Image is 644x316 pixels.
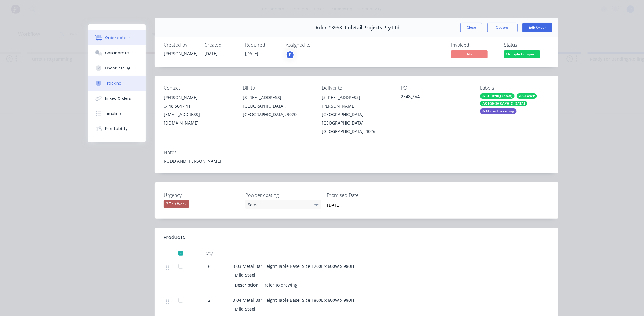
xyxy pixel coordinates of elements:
span: [DATE] [204,51,218,56]
div: [EMAIL_ADDRESS][DOMAIN_NAME] [164,110,233,127]
div: 2548_SV4 [401,93,470,102]
div: Contact [164,85,233,91]
div: Notes [164,150,549,155]
div: Tracking [105,81,122,86]
div: Profitability [105,126,128,131]
div: Deliver to [322,85,391,91]
div: [STREET_ADDRESS][PERSON_NAME] [322,93,391,110]
div: A9-Powdercoating [480,108,517,114]
div: Bill to [243,85,312,91]
div: [PERSON_NAME] [164,50,197,57]
div: Status [504,42,549,48]
div: Description [235,281,261,289]
div: [STREET_ADDRESS] [243,93,312,102]
input: Enter date [323,200,398,209]
div: Created by [164,42,197,48]
div: Products [164,234,185,241]
div: PO [401,85,470,91]
div: Refer to drawing [261,281,300,289]
button: Profitability [88,121,146,136]
div: Labels [480,85,549,91]
button: Edit Order [522,23,552,32]
label: Urgency [164,191,240,199]
button: Order details [88,30,146,45]
button: Checklists 0/0 [88,61,146,76]
span: 2 [208,297,210,303]
span: TB-04 Metal Bar Height Table Base; Size 1800L x 600W x 980H [230,297,354,303]
button: Collaborate [88,45,146,61]
button: Multiple Compon... [504,50,540,59]
div: Timeline [105,111,121,116]
button: Tracking [88,76,146,91]
button: Options [487,23,518,32]
div: Order details [105,35,131,41]
div: Checklists 0/0 [105,65,132,71]
div: A1-Cutting (Saw) [480,93,515,99]
div: [PERSON_NAME]0448 564 441[EMAIL_ADDRESS][DOMAIN_NAME] [164,93,233,127]
div: Collaborate [105,50,129,56]
div: Required [245,42,278,48]
div: Linked Orders [105,96,131,101]
span: TB-03 Metal Bar Height Table Base; Size 1200L x 600W x 980H [230,263,354,269]
div: A8-[GEOGRAPHIC_DATA] [480,101,527,106]
span: Indetail Projects Pty Ltd [345,25,400,31]
div: Created [204,42,238,48]
div: RODD AND [PERSON_NAME] [164,158,549,164]
div: Select... [245,200,321,209]
div: [PERSON_NAME] [164,93,233,102]
span: 6 [208,263,210,269]
span: [DATE] [245,51,258,56]
div: [GEOGRAPHIC_DATA], [GEOGRAPHIC_DATA], [GEOGRAPHIC_DATA], 3026 [322,110,391,136]
button: P [286,50,295,59]
div: Invoiced [451,42,497,48]
label: Promised Date [327,191,403,199]
div: 3 This Week [164,200,189,208]
div: Mild Steel [235,271,258,279]
div: Qty [191,247,227,259]
div: [STREET_ADDRESS][GEOGRAPHIC_DATA], [GEOGRAPHIC_DATA], 3020 [243,93,312,119]
label: Powder coating [245,191,321,199]
button: Timeline [88,106,146,121]
div: 0448 564 441 [164,102,233,110]
div: A3-Laser [517,93,537,99]
div: Assigned to [286,42,346,48]
button: Close [460,23,482,32]
span: Order #3968 - [314,25,345,31]
button: Linked Orders [88,91,146,106]
div: [GEOGRAPHIC_DATA], [GEOGRAPHIC_DATA], 3020 [243,102,312,119]
div: Mild Steel [235,304,258,313]
div: [STREET_ADDRESS][PERSON_NAME][GEOGRAPHIC_DATA], [GEOGRAPHIC_DATA], [GEOGRAPHIC_DATA], 3026 [322,93,391,136]
span: No [451,50,488,58]
span: Multiple Compon... [504,50,540,58]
